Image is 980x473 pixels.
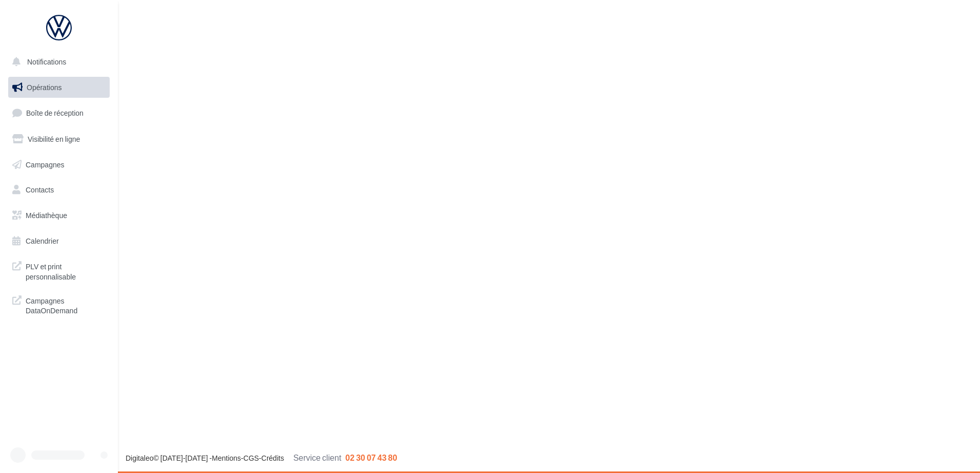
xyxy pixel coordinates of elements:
span: 02 30 07 43 80 [345,453,397,462]
a: PLV et print personnalisable [6,255,112,286]
a: Campagnes [6,154,112,176]
span: © [DATE]-[DATE] - - - [126,454,397,462]
span: Contacts [26,185,54,194]
a: Contacts [6,179,112,201]
span: Campagnes DataOnDemand [26,294,106,316]
a: Médiathèque [6,205,112,226]
a: Mentions [212,454,241,462]
a: Boîte de réception [6,102,112,124]
span: Médiathèque [26,211,67,220]
a: CGS [243,454,259,462]
span: Boîte de réception [26,109,84,117]
span: Campagnes [26,160,65,168]
a: Visibilité en ligne [6,128,112,150]
a: Opérations [6,77,112,98]
span: Opérations [27,83,62,92]
a: Digitaleo [126,454,153,462]
a: Campagnes DataOnDemand [6,290,112,320]
span: Notifications [27,57,66,66]
span: PLV et print personnalisable [26,260,106,282]
span: Calendrier [26,236,59,245]
a: Crédits [261,454,284,462]
button: Notifications [6,51,108,73]
span: Visibilité en ligne [28,135,80,143]
a: Calendrier [6,230,112,252]
span: Service client [293,453,341,462]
